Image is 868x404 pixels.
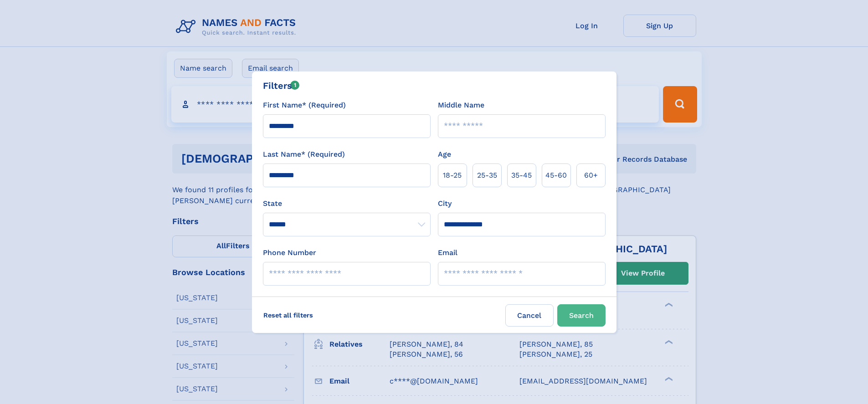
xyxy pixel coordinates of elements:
label: State [263,198,431,209]
span: 35‑45 [511,170,532,181]
span: 60+ [584,170,598,181]
button: Search [557,304,606,327]
label: City [438,198,452,209]
span: 45‑60 [545,170,567,181]
label: Cancel [505,304,554,327]
label: Email [438,247,457,258]
label: Age [438,149,451,160]
span: 18‑25 [443,170,462,181]
label: Last Name* (Required) [263,149,345,160]
label: First Name* (Required) [263,100,346,111]
label: Phone Number [263,247,316,258]
span: 25‑35 [477,170,497,181]
label: Reset all filters [257,304,319,326]
label: Middle Name [438,100,484,111]
div: Filters [263,79,300,92]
